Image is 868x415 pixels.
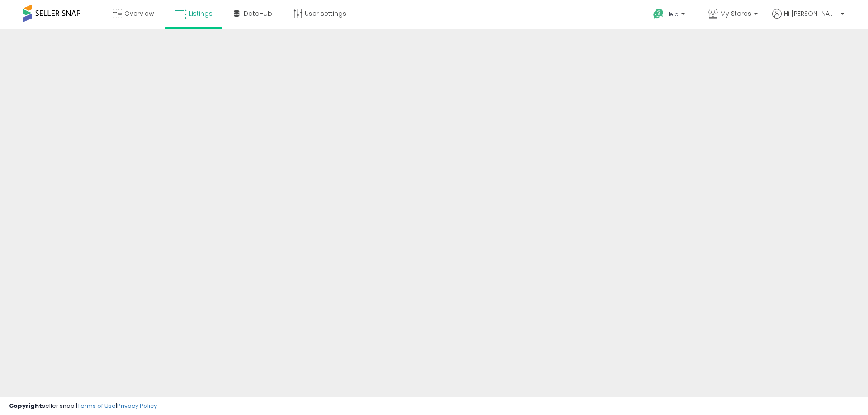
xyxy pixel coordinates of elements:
a: Privacy Policy [117,401,157,410]
i: Get Help [653,8,664,19]
a: Help [646,1,694,29]
span: Listings [189,9,212,18]
div: seller snap | | [9,402,157,410]
a: Terms of Use [77,401,116,410]
span: DataHub [244,9,272,18]
a: Hi [PERSON_NAME] [772,9,844,29]
span: Overview [124,9,154,18]
span: Help [666,10,679,18]
strong: Copyright [9,401,42,410]
span: My Stores [720,9,751,18]
span: Hi [PERSON_NAME] [784,9,838,18]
